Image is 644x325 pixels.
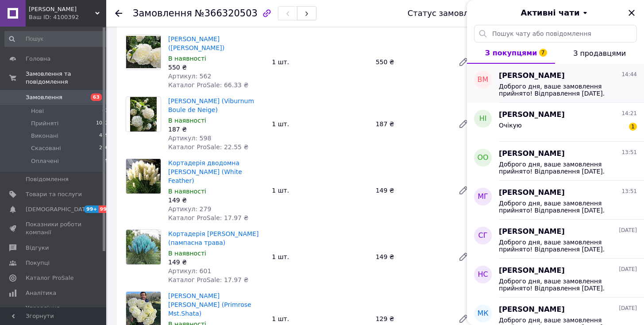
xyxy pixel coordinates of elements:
span: НІ [479,114,487,124]
span: Скасовані [31,144,61,152]
span: ОО [477,153,488,163]
input: Пошук чату або повідомлення [474,25,637,43]
span: Нові [31,107,44,115]
div: 550 ₴ [372,56,451,68]
span: Замовлення [133,8,192,19]
button: З покупцями7 [467,43,555,64]
button: НС[PERSON_NAME][DATE]Доброго дня, ваше замовлення прийнято! Відправлення [DATE]. Очікуйте повідом... [467,259,644,298]
span: [PERSON_NAME] [499,227,565,237]
a: Редагувати [455,115,472,133]
span: Каталог ProSale: 17.97 ₴ [168,214,248,221]
span: ВМ [478,75,489,85]
div: 187 ₴ [168,125,265,134]
span: [PERSON_NAME] [499,71,565,81]
button: НІ[PERSON_NAME]14:21Очікую1 [467,103,644,142]
div: 1 шт. [268,313,372,325]
div: 1 шт. [268,251,372,263]
span: Активні чати [521,7,579,19]
span: Доброго дня, ваше замовлення прийнято! Відправлення [DATE]. Очікуйте повідомлення з Нової пошти [499,83,625,97]
span: Відгуки [26,244,49,252]
a: Редагувати [455,182,472,199]
span: [PERSON_NAME] [499,149,565,159]
div: 1 шт. [268,184,372,197]
div: Статус замовлення [408,9,489,18]
span: 1032 [96,120,108,128]
div: 149 ₴ [168,258,265,267]
button: Активні чати [492,7,619,19]
span: В наявності [168,250,206,257]
div: 1 шт. [268,56,372,68]
a: [PERSON_NAME] [PERSON_NAME] (Primrose Mst.Shata) [168,292,251,317]
span: В наявності [168,117,206,124]
a: Редагувати [455,248,472,266]
span: Виконані [31,132,58,140]
span: Прийняті [31,120,58,128]
span: НС [478,270,488,280]
a: Редагувати [455,53,472,71]
button: СГ[PERSON_NAME][DATE]Доброго дня, ваше замовлення прийнято! Відправлення [DATE]. Очікуйте повідом... [467,220,644,259]
button: МГ[PERSON_NAME]13:51Доброго дня, ваше замовлення прийнято! Відправлення [DATE]. Очікуйте повідомл... [467,181,644,220]
span: Очікую [499,122,522,129]
span: 13:51 [621,149,637,156]
div: Повернутися назад [115,9,122,18]
span: [PERSON_NAME] [499,266,565,276]
span: 13:51 [621,188,637,195]
span: [DATE] [619,227,637,234]
span: [PERSON_NAME] [499,305,565,315]
span: Доброго дня, ваше замовлення прийнято! Відправлення [DATE]. Очікуйте повідомлення з Нової пошти [499,239,625,253]
div: 550 ₴ [168,63,265,72]
span: Аналітика [26,289,56,297]
button: Закрити [626,8,637,18]
span: Управління сайтом [26,304,82,320]
a: Кортадерія дводомна [PERSON_NAME] (White Feather) [168,159,242,184]
input: Пошук [4,31,109,47]
span: 14:44 [621,71,637,78]
span: Терра Флора [29,5,95,13]
div: 129 ₴ [372,313,451,325]
span: Покупці [26,259,50,267]
span: Замовлення [26,93,62,101]
span: 1 [629,123,637,131]
span: [PERSON_NAME] [499,110,565,120]
img: Кортадерія Блу Орест (пампасна трава) [126,230,161,264]
span: Товари та послуги [26,190,82,198]
span: Доброго дня, ваше замовлення прийнято! Відправлення [DATE]. Очікуйте повідомлення з Нової пошти [499,161,625,175]
span: Головна [26,55,50,63]
span: 419 [99,132,108,140]
span: МГ [478,192,488,202]
span: Каталог ProSale [26,274,73,282]
button: ОО[PERSON_NAME]13:51Доброго дня, ваше замовлення прийнято! Відправлення [DATE]. Очікуйте повідомл... [467,142,644,181]
span: В наявності [168,188,206,195]
button: З продавцями [555,43,644,64]
div: 1 шт. [268,118,372,130]
a: [PERSON_NAME] (Viburnum Boule de Neige) [168,97,254,113]
span: 270 [99,144,108,152]
span: З продавцями [573,49,626,58]
span: 9 [105,157,108,165]
span: Каталог ProSale: 22.55 ₴ [168,143,248,151]
span: З покупцями [485,49,537,57]
img: Півонія Мун овер Баррінгтон (Moon Over Barrington) [126,36,161,68]
div: Ваш ID: 4100392 [29,13,106,21]
span: Замовлення та повідомлення [26,70,106,86]
span: Артикул: 279 [168,205,211,213]
a: [PERSON_NAME] ([PERSON_NAME]) [168,35,224,51]
span: 99+ [84,205,99,213]
span: 14:21 [621,110,637,117]
div: 149 ₴ [372,251,451,263]
span: Оплачені [31,157,59,165]
span: №366320503 [195,8,258,19]
button: ВМ[PERSON_NAME]14:44Доброго дня, ваше замовлення прийнято! Відправлення [DATE]. Очікуйте повідомл... [467,64,644,103]
span: Каталог ProSale: 66.33 ₴ [168,81,248,89]
div: 187 ₴ [372,118,451,130]
img: Калина Бульденеж (Viburnum Boule de Neige) [130,97,156,132]
span: В наявності [168,55,206,62]
span: [PERSON_NAME] [499,188,565,198]
span: Повідомлення [26,175,69,183]
div: 149 ₴ [168,196,265,205]
a: Кортадерія [PERSON_NAME] (пампасна трава) [168,230,258,246]
span: Артикул: 598 [168,135,211,142]
span: [DATE] [619,266,637,273]
span: [DEMOGRAPHIC_DATA] [26,205,91,213]
span: МК [477,309,488,319]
